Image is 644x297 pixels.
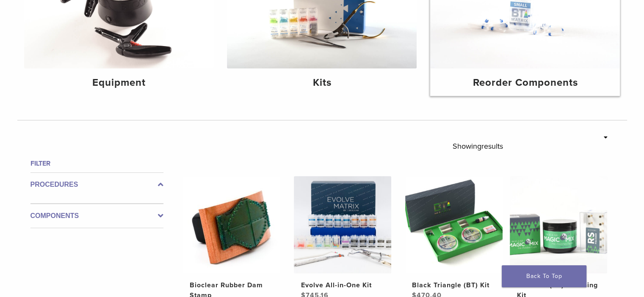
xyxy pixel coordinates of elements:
img: Bioclear Rubber Dam Stamp [183,176,280,273]
h2: Evolve All-in-One Kit [301,280,384,290]
a: Back To Top [502,265,586,287]
h2: Black Triangle (BT) Kit [412,280,496,290]
p: Showing results [453,137,503,155]
h4: Filter [30,158,163,169]
label: Components [30,211,163,221]
img: Rockstar (RS) Polishing Kit [510,176,607,273]
h4: Equipment [31,75,207,90]
label: Procedures [30,180,163,190]
h4: Reorder Components [437,75,613,90]
img: Black Triangle (BT) Kit [405,176,503,273]
h4: Kits [234,75,410,90]
img: Evolve All-in-One Kit [294,176,391,273]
